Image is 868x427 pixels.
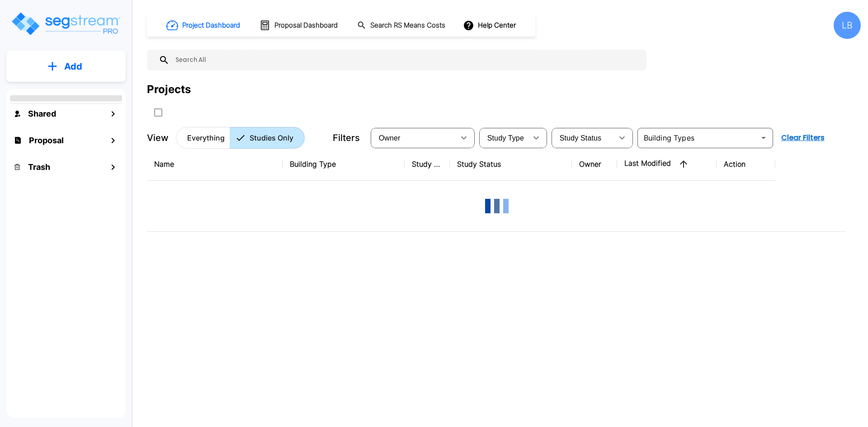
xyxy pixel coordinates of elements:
h1: Proposal [29,134,64,146]
button: Proposal Dashboard [256,16,343,35]
div: Select [481,125,527,150]
h1: Shared [28,108,56,120]
div: Select [373,125,455,150]
th: Study Status [450,148,572,181]
input: Search All [170,50,642,70]
p: Everything [187,132,225,143]
button: Studies Only [230,127,305,149]
h1: Search RS Means Costs [370,20,445,31]
button: Search RS Means Costs [354,17,450,34]
div: Select [553,125,613,150]
img: Loading [479,188,515,224]
th: Name [147,148,283,181]
button: Everything [176,127,230,149]
p: View [147,131,169,145]
span: Study Status [560,134,602,142]
p: Filters [333,131,360,145]
button: SelectAll [149,103,167,122]
input: Building Types [640,131,755,144]
button: Help Center [461,17,519,34]
img: Logo [10,11,121,37]
span: Study Type [487,134,524,142]
button: Clear Filters [778,129,828,147]
th: Study Type [405,148,450,181]
span: Owner [379,134,401,142]
div: Projects [147,81,191,98]
h1: Project Dashboard [182,20,240,31]
h1: Trash [28,161,50,173]
div: LB [834,12,861,39]
button: Add [6,53,126,80]
th: Action [717,148,775,181]
button: Open [757,131,770,144]
div: Platform [176,127,305,149]
th: Owner [572,148,617,181]
button: Project Dashboard [163,15,245,35]
p: Studies Only [250,132,293,143]
th: Last Modified [617,148,717,181]
p: Add [64,60,82,73]
th: Building Type [283,148,405,181]
h1: Proposal Dashboard [274,20,338,31]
